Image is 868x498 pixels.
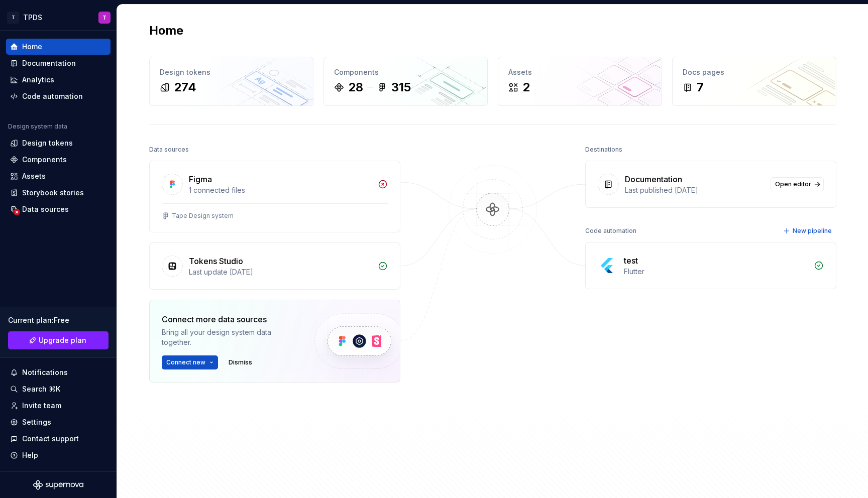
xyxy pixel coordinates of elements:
[323,57,488,106] a: Components28315
[672,57,836,106] a: Docs pages7
[22,417,51,427] div: Settings
[775,180,811,188] span: Open editor
[189,267,372,277] div: Last update [DATE]
[229,358,252,366] span: Dismiss
[522,79,530,95] div: 2
[625,185,765,195] div: Last published [DATE]
[149,161,400,232] a: Figma1 connected filesTape Design system
[624,255,638,267] div: test
[22,434,79,444] div: Contact support
[6,364,111,381] button: Notifications
[162,327,297,347] div: Bring all your design system data together.
[6,447,111,463] button: Help
[22,188,84,198] div: Storybook stories
[189,173,212,185] div: Figma
[224,355,257,369] button: Dismiss
[22,204,69,214] div: Data sources
[149,143,189,157] div: Data sources
[6,55,111,71] a: Documentation
[102,14,106,22] div: T
[625,173,682,185] div: Documentation
[22,91,83,101] div: Code automation
[6,135,111,151] a: Design tokens
[22,42,42,52] div: Home
[162,355,218,369] button: Connect new
[697,79,704,95] div: 7
[2,7,115,28] button: TTPDST
[149,57,313,106] a: Design tokens274
[8,122,67,131] div: Design system data
[172,212,234,220] div: Tape Design system
[22,58,76,68] div: Documentation
[8,315,108,325] div: Current plan : Free
[6,201,111,217] a: Data sources
[6,398,111,414] a: Invite team
[391,79,411,95] div: 315
[683,67,826,77] div: Docs pages
[23,13,42,23] div: TPDS
[22,450,38,460] div: Help
[780,224,836,238] button: New pipeline
[22,171,46,181] div: Assets
[189,255,243,267] div: Tokens Studio
[771,177,824,191] a: Open editor
[6,185,111,201] a: Storybook stories
[160,67,303,77] div: Design tokens
[6,152,111,168] a: Components
[6,414,111,430] a: Settings
[585,143,622,157] div: Destinations
[33,480,83,490] svg: Supernova Logo
[6,39,111,55] a: Home
[22,75,54,85] div: Analytics
[149,242,400,290] a: Tokens StudioLast update [DATE]
[6,431,111,447] button: Contact support
[22,367,68,378] div: Notifications
[6,168,111,184] a: Assets
[6,72,111,88] a: Analytics
[348,79,363,95] div: 28
[508,67,652,77] div: Assets
[8,331,108,349] a: Upgrade plan
[166,358,205,366] span: Connect new
[22,401,61,411] div: Invite team
[585,224,636,238] div: Code automation
[22,384,60,394] div: Search ⌘K
[189,185,372,195] div: 1 connected files
[793,227,832,235] span: New pipeline
[174,79,196,95] div: 274
[7,12,19,24] div: T
[624,267,808,277] div: Flutter
[6,88,111,104] a: Code automation
[22,155,67,165] div: Components
[22,138,73,148] div: Design tokens
[39,335,86,345] span: Upgrade plan
[498,57,662,106] a: Assets2
[6,381,111,397] button: Search ⌘K
[162,313,297,325] div: Connect more data sources
[149,23,183,39] h2: Home
[334,67,477,77] div: Components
